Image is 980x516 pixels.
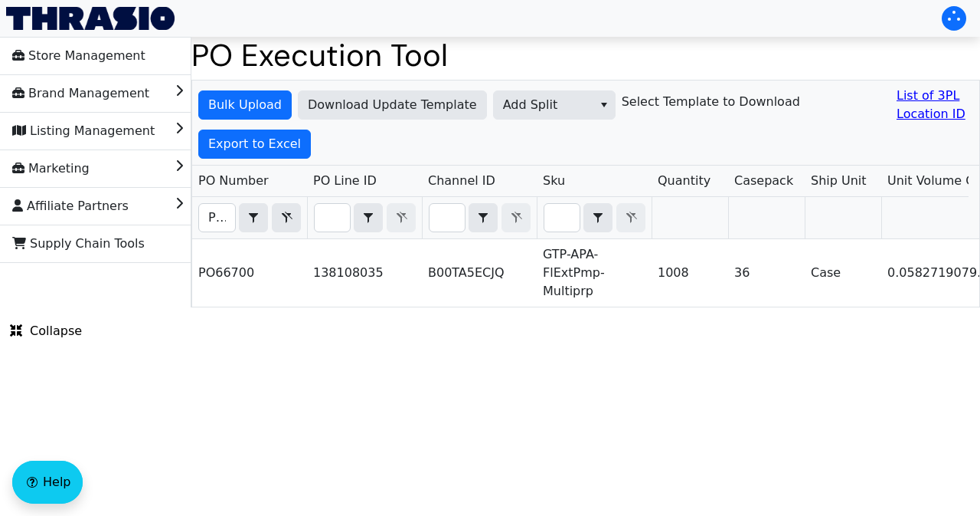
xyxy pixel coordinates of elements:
h1: PO Execution Tool [191,37,980,74]
span: Ship Unit [811,172,867,190]
span: Brand Management [12,81,149,106]
span: Collapse [10,322,82,340]
th: Filter [307,197,422,239]
th: Filter [537,197,652,239]
span: Quantity [658,172,710,190]
a: List of 3PL Location ID [897,87,973,123]
th: Filter [192,197,307,239]
td: PO66700 [192,239,307,307]
th: Filter [422,197,537,239]
button: select [469,204,497,232]
span: Supply Chain Tools [12,232,145,256]
span: PO Line ID [313,172,377,190]
span: Channel ID [428,172,495,190]
button: select [354,204,382,232]
td: 1008 [652,239,728,307]
span: Choose Operator [239,203,268,232]
td: GTP-APA-FlExtPmp-Multiprp [537,239,652,307]
span: Marketing [12,156,90,181]
img: Thrasio Logo [6,7,175,30]
span: Bulk Upload [208,96,282,114]
button: select [593,91,615,119]
input: Filter [544,204,580,232]
input: Filter [315,204,350,232]
button: select [584,204,612,232]
input: Filter [430,204,465,232]
button: Clear [272,203,301,232]
span: Choose Operator [354,203,383,232]
span: Casepack [734,172,793,190]
td: B00TA5ECJQ [422,239,537,307]
span: Affiliate Partners [12,194,129,219]
span: Store Management [12,44,145,68]
button: Export to Excel [198,130,311,159]
td: 138108035 [307,239,422,307]
button: Help floatingactionbutton [12,461,83,504]
span: Download Update Template [308,96,477,114]
td: Case [805,239,881,307]
span: Choose Operator [469,203,498,232]
span: Help [43,473,70,491]
span: PO Number [198,172,269,190]
td: 36 [728,239,805,307]
button: Bulk Upload [198,90,292,120]
input: Filter [199,204,235,232]
h6: Select Template to Download [622,94,800,109]
span: Listing Management [12,119,155,143]
span: Export to Excel [208,135,301,153]
button: Download Update Template [298,90,487,120]
span: Choose Operator [583,203,612,232]
button: select [240,204,267,232]
span: Sku [543,172,565,190]
span: Add Split [503,96,583,114]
